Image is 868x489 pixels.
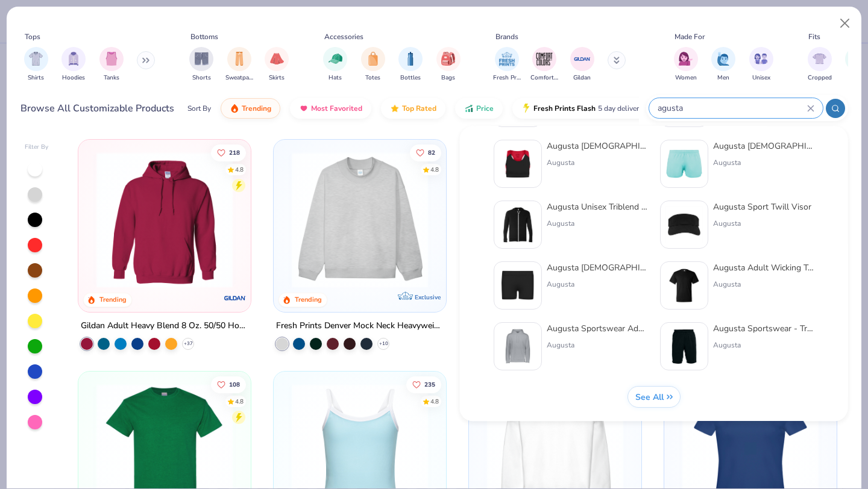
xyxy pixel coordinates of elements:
[61,47,86,83] button: filter button
[430,397,439,406] div: 4.8
[530,73,558,83] span: Comfort Colors
[665,146,703,183] img: 8f78d65e-5090-42e2-8515-8872a327f93a
[665,207,703,244] img: e0a39749-549b-4700-a556-e5ecfe488911
[547,262,648,275] div: Augusta [DEMOGRAPHIC_DATA] Dare Shorts
[225,47,253,83] div: filter for Sweatpants
[99,47,124,83] button: filter button
[221,98,280,119] button: Trending
[717,52,730,66] img: Men Image
[233,52,246,66] img: Sweatpants Image
[717,73,729,83] span: Men
[410,144,441,161] button: Like
[493,47,521,83] div: filter for Fresh Prints
[430,165,439,174] div: 4.8
[324,31,363,42] div: Accessories
[366,52,380,66] img: Totes Image
[311,104,362,113] span: Most Favorited
[713,219,811,229] div: Augusta
[455,98,503,119] button: Price
[808,47,832,83] div: filter for Cropped
[476,104,494,113] span: Price
[90,152,239,288] img: 01756b78-01f6-4cc6-8d8a-3c30c1a0c8ac
[398,47,423,83] div: filter for Bottles
[265,47,289,83] div: filter for Skirts
[105,52,118,66] img: Tanks Image
[61,47,86,83] div: filter for Hoodies
[598,102,643,116] span: 5 day delivery
[808,73,832,83] span: Cropped
[665,328,703,366] img: b51160c7-92b3-4d2c-99e7-2a59376ff94c
[813,52,826,66] img: Cropped Image
[713,201,811,214] div: Augusta Sport Twill Visor
[521,104,531,113] img: flash.gif
[441,73,455,83] span: Bags
[20,101,174,116] div: Browse All Customizable Products
[99,47,124,83] div: filter for Tanks
[713,279,814,290] div: Augusta
[434,152,582,288] img: a90f7c54-8796-4cb2-9d6e-4e9644cfe0fe
[104,73,119,83] span: Tanks
[225,73,253,83] span: Sweatpants
[286,152,434,288] img: f5d85501-0dbb-4ee4-b115-c08fa3845d83
[493,73,521,83] span: Fresh Prints
[230,149,241,155] span: 218
[573,73,591,83] span: Gildan
[499,207,536,244] img: 732f1c85-5510-4b83-8ede-fd577d97b8d7
[398,47,423,83] button: filter button
[187,103,211,114] div: Sort By
[754,52,768,66] img: Unisex Image
[270,52,284,66] img: Skirts Image
[713,323,814,335] div: Augusta Sportswear - Training Shorts
[379,340,388,347] span: + 10
[495,31,518,42] div: Brands
[547,323,648,335] div: Augusta Sportswear Adult Wicking Fleece Hood
[212,376,247,393] button: Like
[404,52,417,66] img: Bottles Image
[189,47,213,83] button: filter button
[223,286,247,310] img: Gildan logo
[329,52,342,66] img: Hats Image
[25,31,40,42] div: Tops
[190,31,218,42] div: Bottoms
[573,50,591,68] img: Gildan Image
[547,340,648,351] div: Augusta
[749,47,773,83] div: filter for Unisex
[189,47,213,83] div: filter for Shorts
[290,98,371,119] button: Most Favorited
[808,31,820,42] div: Fits
[713,340,814,351] div: Augusta
[361,47,385,83] div: filter for Totes
[436,47,461,83] button: filter button
[547,140,648,153] div: Augusta [DEMOGRAPHIC_DATA] All Sport Sports Bra
[441,52,454,66] img: Bags Image
[512,98,652,119] button: Fresh Prints Flash5 day delivery
[547,219,648,229] div: Augusta
[808,47,832,83] button: filter button
[530,47,558,83] div: filter for Comfort Colors
[535,50,553,68] img: Comfort Colors Image
[361,47,385,83] button: filter button
[24,47,48,83] div: filter for Shirts
[436,47,461,83] div: filter for Bags
[547,279,648,290] div: Augusta
[530,47,558,83] button: filter button
[656,101,807,115] input: Try "T-Shirt"
[752,73,770,83] span: Unisex
[627,387,680,408] button: See All
[299,104,309,113] img: most_fav.gif
[635,391,663,403] span: See All
[225,47,253,83] button: filter button
[711,47,735,83] button: filter button
[242,104,271,113] span: Trending
[674,47,698,83] div: filter for Women
[675,31,705,42] div: Made For
[81,319,248,334] div: Gildan Adult Heavy Blend 8 Oz. 50/50 Hooded Sweatshirt
[499,328,536,366] img: 81e3578b-132e-4e51-836a-899ad2bffe6f
[269,73,285,83] span: Skirts
[675,73,697,83] span: Women
[390,104,400,113] img: TopRated.gif
[533,104,596,113] span: Fresh Prints Flash
[499,146,536,183] img: 4688945d-acb2-407c-b3f9-bd5c901963fe
[195,52,209,66] img: Shorts Image
[424,381,435,387] span: 235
